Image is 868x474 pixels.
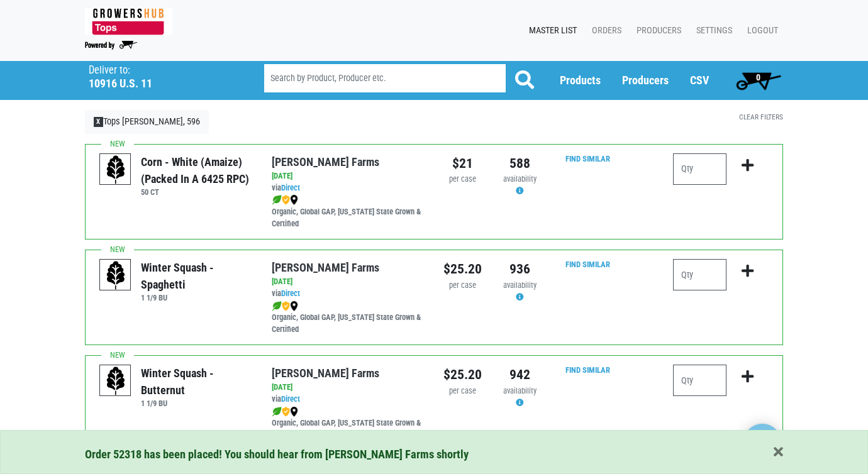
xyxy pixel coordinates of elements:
[290,407,298,417] img: map_marker-0e94453035b3232a4d21701695807de9.png
[756,72,760,82] span: 0
[141,365,252,399] div: Winter Squash - Butternut
[501,259,539,279] div: 936
[443,365,482,385] div: $25.20
[503,386,537,395] span: availability
[282,407,290,417] img: safety-e55c860ca8c00a9c171001a62a92dabd.png
[141,187,252,197] h6: 50 CT
[503,280,537,290] span: availability
[737,19,783,43] a: Logout
[141,259,252,293] div: Winter Squash - Spaghetti
[85,446,783,463] div: Order 52318 has been placed! You should hear from [PERSON_NAME] Farms shortly
[582,19,626,43] a: Orders
[272,170,425,182] div: [DATE]
[501,153,539,174] div: 588
[141,153,252,187] div: Corn - White (Amaize) (Packed in a 6425 RPC)
[89,77,232,91] h5: 10916 U.S. 11
[519,19,582,43] a: Master List
[272,301,282,311] img: leaf-e5c59151409436ccce96b2ca1b28e03c.png
[141,293,252,302] h6: 1 1/9 BU
[673,153,726,185] input: Qty
[89,61,242,91] span: Tops Adams, 596 (10916 US-11, Adams, NY 13605, USA)
[282,195,290,205] img: safety-e55c860ca8c00a9c171001a62a92dabd.png
[503,174,537,184] span: availability
[443,259,482,279] div: $25.20
[94,117,103,127] span: X
[282,301,290,311] img: safety-e55c860ca8c00a9c171001a62a92dabd.png
[565,365,610,375] a: Find Similar
[100,154,131,185] img: placeholder-variety-43d6402dacf2d531de610a020419775a.svg
[272,367,379,380] a: [PERSON_NAME] Farms
[272,155,379,168] a: [PERSON_NAME] Farms
[272,407,282,417] img: leaf-e5c59151409436ccce96b2ca1b28e03c.png
[622,74,669,87] a: Producers
[690,74,709,87] a: CSV
[272,195,282,205] img: leaf-e5c59151409436ccce96b2ca1b28e03c.png
[565,154,610,163] a: Find Similar
[281,289,300,298] a: Direct
[281,183,300,192] a: Direct
[264,64,506,92] input: Search by Product, Producer etc.
[673,259,726,290] input: Qty
[281,394,300,404] a: Direct
[100,260,131,291] img: placeholder-variety-43d6402dacf2d531de610a020419775a.svg
[443,385,482,397] div: per case
[290,195,298,205] img: map_marker-0e94453035b3232a4d21701695807de9.png
[85,8,172,35] img: 279edf242af8f9d49a69d9d2afa010fb.png
[272,276,425,288] div: [DATE]
[100,365,131,397] img: placeholder-variety-43d6402dacf2d531de610a020419775a.svg
[272,300,425,336] div: Organic, Global GAP, [US_STATE] State Grown & Certified
[272,288,425,300] div: via
[272,194,425,230] div: Organic, Global GAP, [US_STATE] State Grown & Certified
[272,182,425,194] div: via
[730,68,786,93] a: 0
[565,260,610,269] a: Find Similar
[89,64,232,77] p: Deliver to:
[85,110,209,134] a: XTops [PERSON_NAME], 596
[626,19,686,43] a: Producers
[272,382,425,394] div: [DATE]
[443,153,482,174] div: $21
[141,399,252,408] h6: 1 1/9 BU
[560,74,601,87] a: Products
[272,394,425,405] div: via
[272,405,425,441] div: Organic, Global GAP, [US_STATE] State Grown & Certified
[673,365,726,396] input: Qty
[443,280,482,292] div: per case
[290,301,298,311] img: map_marker-0e94453035b3232a4d21701695807de9.png
[501,365,539,385] div: 942
[85,41,137,50] img: Powered by Big Wheelbarrow
[686,19,737,43] a: Settings
[443,174,482,185] div: per case
[272,261,379,274] a: [PERSON_NAME] Farms
[739,113,783,121] a: Clear Filters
